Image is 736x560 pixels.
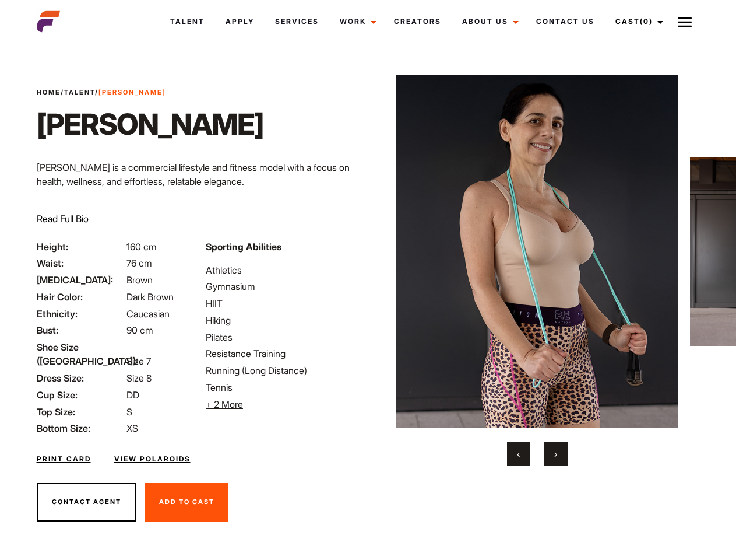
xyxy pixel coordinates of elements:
[145,483,228,521] button: Add To Cast
[126,422,138,434] span: XS
[37,87,166,97] span: / /
[126,406,132,418] span: S
[98,88,166,96] strong: [PERSON_NAME]
[126,291,174,303] span: Dark Brown
[206,279,361,293] li: Gymnasium
[126,372,152,384] span: Size 8
[37,198,361,240] p: Through her modeling and wellness brand, HEAL, she inspires others on their wellness journeys—cha...
[215,6,265,37] a: Apply
[383,6,452,37] a: Creators
[126,355,151,367] span: Size 7
[37,323,124,337] span: Bust:
[37,421,124,435] span: Bottom Size:
[126,274,153,286] span: Brown
[206,263,361,277] li: Athletics
[37,256,124,270] span: Waist:
[526,6,605,37] a: Contact Us
[554,448,557,460] span: Next
[37,240,124,254] span: Height:
[329,6,383,37] a: Work
[126,324,153,336] span: 90 cm
[37,88,61,96] a: Home
[206,241,281,253] strong: Sporting Abilities
[206,398,243,410] span: + 2 More
[206,330,361,344] li: Pilates
[64,88,95,96] a: Talent
[160,6,215,37] a: Talent
[37,290,124,304] span: Hair Color:
[126,257,152,269] span: 76 cm
[114,454,191,464] a: View Polaroids
[37,273,124,287] span: [MEDICAL_DATA]:
[37,107,263,142] h1: [PERSON_NAME]
[126,308,170,320] span: Caucasian
[206,313,361,327] li: Hiking
[605,6,670,37] a: Cast(0)
[37,213,89,225] span: Read Full Bio
[37,483,136,521] button: Contact Agent
[206,296,361,310] li: HIIT
[265,6,329,37] a: Services
[37,454,91,464] a: Print Card
[37,10,60,33] img: cropped-aefm-brand-fav-22-square.png
[126,241,157,253] span: 160 cm
[640,17,653,26] span: (0)
[37,212,89,226] button: Read Full Bio
[517,448,520,460] span: Previous
[206,346,361,360] li: Resistance Training
[452,6,526,37] a: About Us
[206,380,361,394] li: Tennis
[159,498,214,506] span: Add To Cast
[37,340,124,368] span: Shoe Size ([GEOGRAPHIC_DATA]):
[37,307,124,321] span: Ethnicity:
[37,388,124,402] span: Cup Size:
[678,15,692,29] img: Burger icon
[37,371,124,385] span: Dress Size:
[37,160,361,188] p: [PERSON_NAME] is a commercial lifestyle and fitness model with a focus on health, wellness, and e...
[37,405,124,419] span: Top Size:
[126,389,139,401] span: DD
[206,363,361,377] li: Running (Long Distance)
